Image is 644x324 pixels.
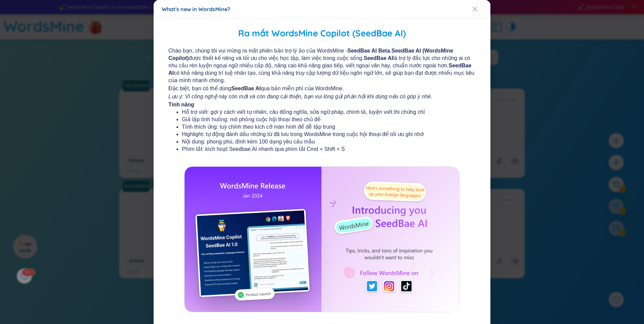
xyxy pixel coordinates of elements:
span: Chào bạn, chúng tôi vui mừng ra mắt phiên bản trợ lý ảo của WordsMine - . được thiết kế riêng và ... [168,47,476,84]
li: Giả lập tình huống: mô phỏng cuộc hội thoại theo chủ đề [182,116,462,123]
b: Tính năng [168,102,194,107]
b: SeedBae AI [168,63,472,76]
b: SeedBae AI Beta [347,48,390,54]
b: SeedBae AI [231,86,261,91]
li: Tính thích ứng: tuỳ chỉnh theo kích cỡ màn hình để dễ tập trung [182,123,462,131]
div: What's new in WordsMine? [162,5,482,13]
span: Đặc biệt, bạn có thể dùng qua bản miễn phí của WordsMine. [168,85,476,92]
li: Highlight: tự động đánh dấu những từ đã lưu trong WordsMine trong cuộc hội thoại để tối ưu ghi nhớ [182,131,462,138]
b: SeedBae AI [364,55,393,61]
b: SeedBae AI (WordsMine Copilot) [168,48,453,61]
li: Hỗ trợ viết: gợi ý cách viết tự nhiên, câu đồng nghĩa, sửa ngữ pháp, chính tả, luyện viết thi chứ... [182,108,462,116]
i: Lưu ý: Vì công nghệ này còn mới và còn đang cải thiện, bạn vui lòng gửi phản hồi khi dùng nếu có ... [168,94,432,99]
li: Phím tắt: kích hoạt Seedbae AI nhanh qua phím tắt Cmd + Shift + S [182,145,462,153]
li: Nội dung: phong phú, đính kèm 100 dạng yêu cầu mẫu [182,138,462,145]
h2: Ra mắt WordsMine Copilot (SeedBae AI) [162,27,482,40]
